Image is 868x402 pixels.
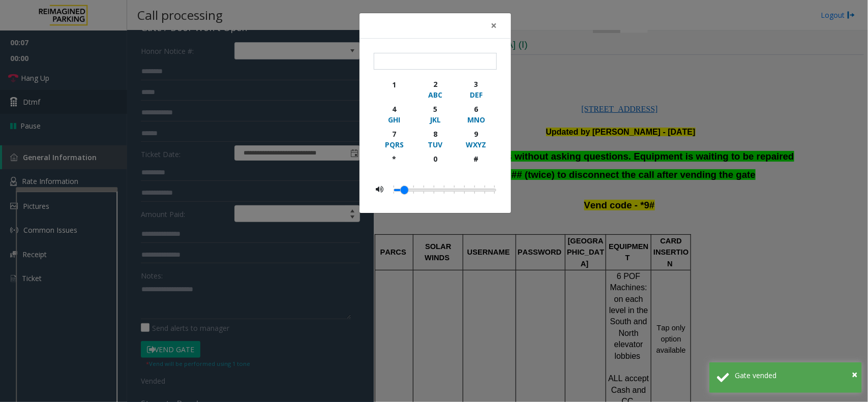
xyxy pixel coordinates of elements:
button: # [456,151,497,175]
div: DEF [462,89,490,100]
div: 3 [462,79,490,89]
li: 0.2 [429,183,439,196]
li: 0.3 [450,183,460,196]
li: 0.05 [399,183,409,196]
div: 2 [421,79,449,89]
button: 4GHI [374,102,415,127]
div: 1 [380,79,408,90]
div: WXYZ [462,139,490,150]
li: 0.15 [419,183,429,196]
div: PQRS [380,139,408,150]
button: 1 [374,77,415,102]
li: 0.45 [480,183,490,196]
li: 0.25 [439,183,450,196]
div: 0 [421,153,449,164]
button: Close [484,13,504,38]
div: ABC [421,89,449,100]
div: 6 [462,104,490,114]
li: 0 [394,183,399,196]
li: 0.35 [460,183,470,196]
button: 3DEF [456,77,497,102]
button: 9WXYZ [456,127,497,151]
div: TUV [421,139,449,150]
div: 7 [380,129,408,139]
a: Drag [401,186,408,194]
div: MNO [462,114,490,125]
li: 0.5 [490,183,495,196]
button: 8TUV [414,127,456,151]
button: 5JKL [414,102,456,127]
div: 8 [421,129,449,139]
button: 6MNO [456,102,497,127]
div: 4 [380,104,408,114]
button: 2ABC [414,77,456,102]
div: # [462,153,490,164]
span: × [852,367,857,381]
div: GHI [380,114,408,125]
button: Close [852,367,857,382]
li: 0.4 [470,183,480,196]
div: Gate vended [735,370,854,381]
span: × [491,18,497,33]
div: 9 [462,129,490,139]
button: 0 [414,151,456,175]
li: 0.1 [409,183,419,196]
div: 5 [421,104,449,114]
button: 7PQRS [374,127,415,151]
div: JKL [421,114,449,125]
